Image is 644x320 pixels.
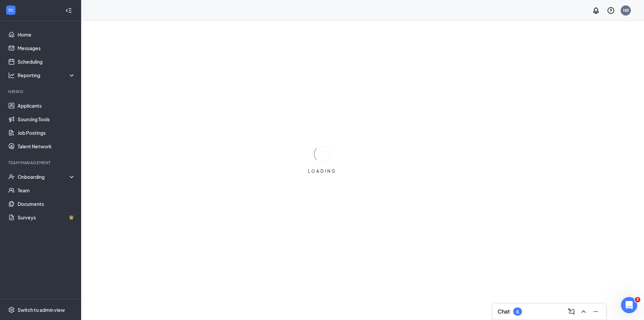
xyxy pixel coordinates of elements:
a: Sourcing Tools [18,112,75,126]
svg: ComposeMessage [567,307,575,316]
svg: Minimize [592,307,600,316]
svg: UserCheck [8,173,15,180]
button: ChevronUp [578,306,589,317]
a: Documents [18,197,75,211]
svg: Settings [8,306,15,313]
button: ComposeMessage [566,306,577,317]
a: Team [18,184,75,197]
div: Reporting [18,72,76,79]
svg: QuestionInfo [607,6,615,15]
a: Job Postings [18,126,75,140]
h3: Chat [498,308,510,315]
svg: WorkstreamLogo [7,7,14,14]
span: 3 [635,297,640,302]
a: SurveysCrown [18,211,75,224]
div: NB [623,7,629,13]
svg: Notifications [592,6,600,15]
div: 6 [516,309,519,315]
div: Onboarding [18,173,70,180]
div: Switch to admin view [18,306,65,313]
svg: Collapse [65,7,72,14]
svg: Analysis [8,72,15,79]
div: Team Management [8,160,74,166]
a: Scheduling [18,55,75,68]
div: LOADING [305,168,339,174]
a: Talent Network [18,140,75,153]
a: Home [18,28,75,41]
div: Hiring [8,89,74,94]
a: Applicants [18,99,75,112]
button: Minimize [590,306,601,317]
a: Messages [18,41,75,55]
iframe: Intercom live chat [621,297,637,313]
svg: ChevronUp [579,307,588,316]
